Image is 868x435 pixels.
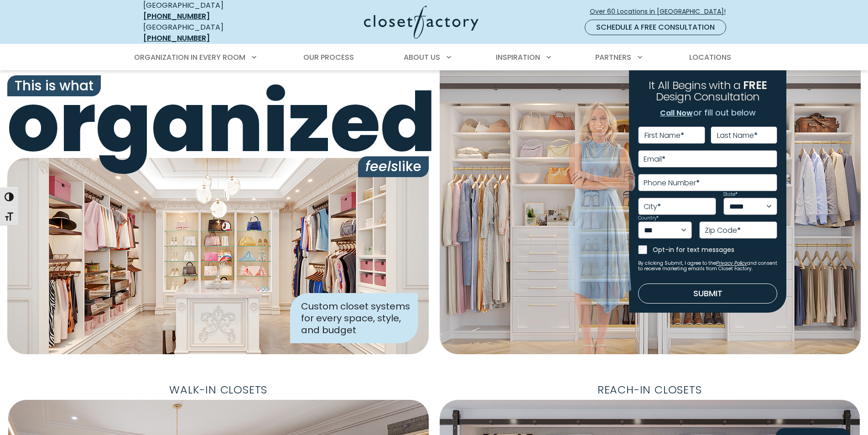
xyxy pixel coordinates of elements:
span: Our Process [303,52,354,63]
span: Walk-In Closets [162,380,275,400]
span: Reach-In Closets [590,380,709,400]
span: About Us [404,52,440,63]
div: Custom closet systems for every space, style, and budget [290,293,418,343]
span: Partners [595,52,631,63]
span: Over 60 Locations in [GEOGRAPHIC_DATA]! [590,7,733,16]
div: [GEOGRAPHIC_DATA] [143,22,275,44]
span: Inspiration [496,52,540,63]
span: Locations [689,52,731,63]
a: [PHONE_NUMBER] [143,33,210,43]
img: Closet Factory Logo [364,5,478,39]
span: organized [7,82,429,163]
a: Schedule a Free Consultation [585,20,726,35]
span: Organization in Every Room [134,52,245,63]
span: like [358,157,429,178]
i: feels [365,157,398,177]
a: Over 60 Locations in [GEOGRAPHIC_DATA]! [589,4,733,20]
nav: Primary Menu [128,45,741,70]
a: [PHONE_NUMBER] [143,11,210,21]
img: Closet Factory designed closet [7,158,429,354]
